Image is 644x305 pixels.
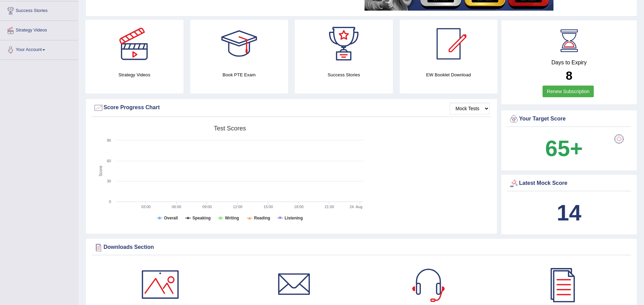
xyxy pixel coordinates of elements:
[172,205,181,209] text: 06:00
[190,71,288,78] h4: Book PTE Exam
[350,205,362,209] tspan: 24. Aug
[0,21,78,38] a: Strategy Videos
[543,86,594,97] a: Renew Subscription
[400,71,498,78] h4: EW Booklet Download
[192,216,210,220] tspan: Speaking
[509,60,629,66] h4: Days to Expiry
[233,205,243,209] text: 12:00
[164,216,178,220] tspan: Overall
[85,71,183,78] h4: Strategy Videos
[107,179,111,183] text: 30
[509,114,629,124] div: Your Target Score
[0,1,78,18] a: Success Stories
[141,205,151,209] text: 03:00
[225,216,239,220] tspan: Writing
[109,200,111,204] text: 0
[295,71,393,78] h4: Success Stories
[509,178,629,189] div: Latest Mock Score
[263,205,273,209] text: 15:00
[214,125,246,132] tspan: Test scores
[98,166,103,177] tspan: Score
[325,205,334,209] text: 21:00
[93,242,629,253] div: Downloads Section
[566,69,572,82] b: 8
[557,200,581,225] b: 14
[202,205,212,209] text: 09:00
[107,138,111,142] text: 90
[285,216,303,220] tspan: Listening
[254,216,270,220] tspan: Reading
[0,40,78,58] a: Your Account
[107,159,111,163] text: 60
[93,103,490,113] div: Score Progress Chart
[545,136,583,161] b: 65+
[294,205,304,209] text: 18:00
